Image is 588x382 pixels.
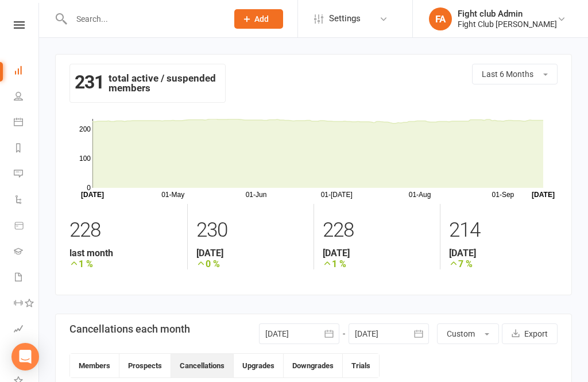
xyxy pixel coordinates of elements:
strong: 1 % [69,258,179,269]
a: People [14,84,40,110]
strong: 1 % [323,258,431,269]
strong: 231 [75,74,104,91]
button: Export [502,323,558,344]
strong: [DATE] [323,248,431,258]
span: Custom [447,329,475,338]
button: Downgrades [284,354,343,377]
strong: [DATE] [196,248,305,258]
input: Search... [68,11,219,27]
span: Last 6 Months [482,70,533,79]
button: Custom [437,323,499,344]
div: 230 [196,213,305,248]
button: Add [234,9,283,29]
a: Dashboard [14,59,40,84]
strong: 7 % [449,258,558,269]
div: total active / suspended members [69,64,226,103]
h3: Cancellations each month [69,323,190,335]
div: Fight club Admin [458,9,557,19]
a: Reports [14,136,40,162]
button: Last 6 Months [472,64,558,84]
strong: 0 % [196,258,305,269]
div: 228 [69,213,179,248]
div: Fight Club [PERSON_NAME] [458,19,557,29]
div: FA [429,7,452,30]
div: 228 [323,213,431,248]
strong: last month [69,248,179,258]
button: Members [70,354,119,377]
span: Settings [329,6,361,32]
strong: [DATE] [449,248,558,258]
button: Upgrades [234,354,284,377]
span: Add [254,14,269,24]
button: Cancellations [171,354,234,377]
a: Product Sales [14,214,40,240]
div: 214 [449,213,558,248]
button: Prospects [119,354,171,377]
button: Trials [343,354,379,377]
div: Open Intercom Messenger [11,343,39,371]
a: Assessments [14,317,40,343]
a: Calendar [14,110,40,136]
